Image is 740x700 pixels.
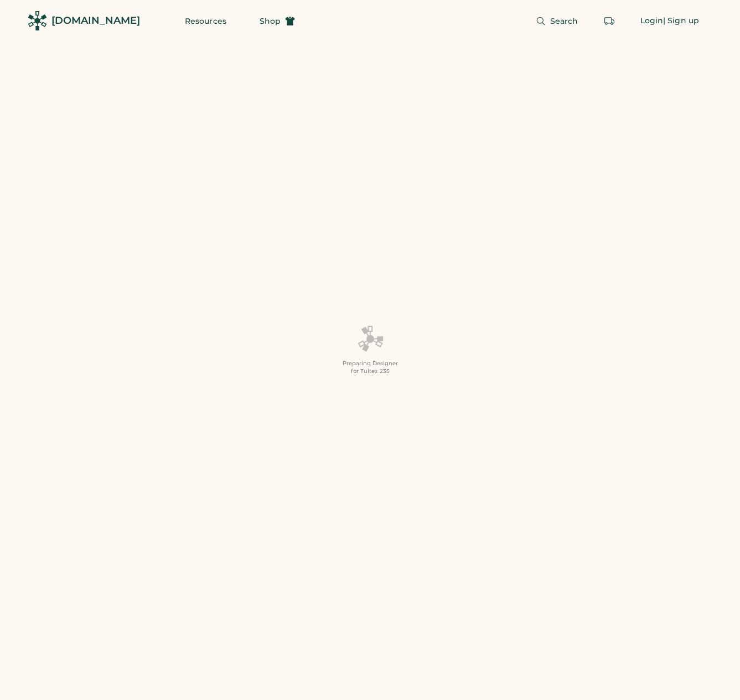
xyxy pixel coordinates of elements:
[598,10,620,32] button: Retrieve an order
[172,10,240,32] button: Resources
[246,10,308,32] button: Shop
[260,17,281,25] span: Shop
[522,10,592,32] button: Search
[343,360,398,375] div: Preparing Designer for Tultex 235
[51,14,140,28] div: [DOMAIN_NAME]
[663,15,699,27] div: | Sign up
[550,17,578,25] span: Search
[640,15,664,27] div: Login
[28,11,47,30] img: Rendered Logo - Screens
[357,325,384,352] img: Platens-Black-Loader-Spin-rich%20black.webp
